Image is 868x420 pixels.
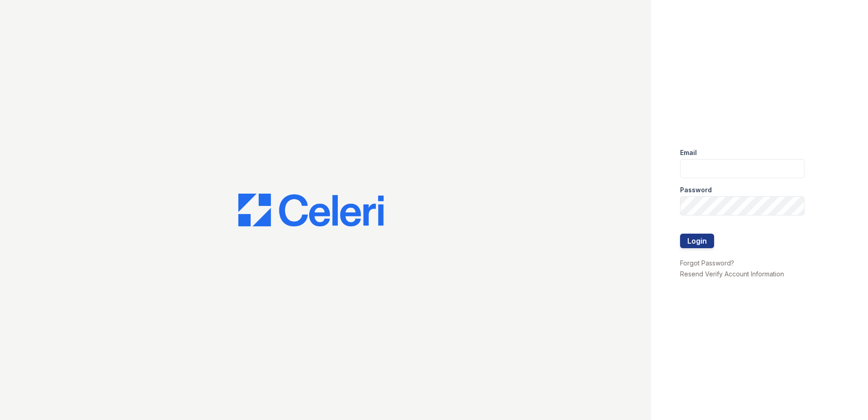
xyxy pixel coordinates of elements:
[238,194,384,226] img: CE_Logo_Blue-a8612792a0a2168367f1c8372b55b34899dd931a85d93a1a3d3e32e68fde9ad4.png
[680,148,697,157] label: Email
[680,259,734,267] a: Forgot Password?
[680,234,714,248] button: Login
[680,185,712,195] label: Password
[680,270,784,278] a: Resend Verify Account Information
